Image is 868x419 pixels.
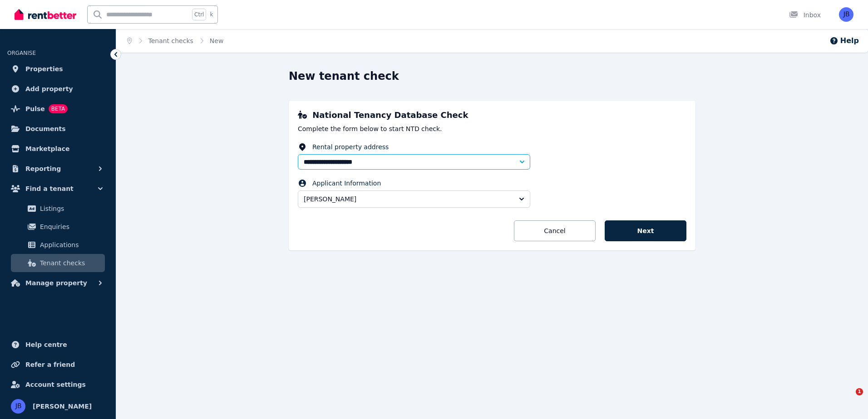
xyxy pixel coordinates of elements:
[40,203,101,214] span: Listings
[312,179,381,188] span: Applicant Information
[15,8,76,21] img: RentBetter
[7,160,108,178] button: Reporting
[312,142,389,151] span: Rental property address
[40,221,101,232] span: Enquiries
[298,124,686,133] p: Complete the form below to start NTD check.
[298,110,686,121] h3: National Tenancy Database Check
[839,7,853,22] img: JACQUELINE BARRY
[514,220,596,241] a: Cancel
[7,60,108,78] a: Properties
[25,143,69,154] span: Marketplace
[289,69,399,83] h1: New tenant check
[25,359,75,370] span: Refer a friend
[11,218,105,236] a: Enquiries
[192,9,206,20] span: Ctrl
[605,220,686,241] button: Next
[856,388,863,395] span: 1
[40,258,101,268] span: Tenant checks
[7,100,108,118] a: PulseBETA
[11,399,25,414] img: JACQUELINE BARRY
[7,140,108,158] a: Marketplace
[25,123,66,134] span: Documents
[7,50,36,56] span: ORGANISE
[25,103,45,114] span: Pulse
[7,180,108,198] button: Find a tenant
[25,163,61,174] span: Reporting
[116,29,234,53] nav: Breadcrumb
[25,379,86,390] span: Account settings
[25,278,87,288] span: Manage property
[11,236,105,254] a: Applications
[7,80,108,98] a: Add property
[210,11,213,18] span: k
[7,120,108,138] a: Documents
[40,239,101,250] span: Applications
[789,10,821,19] div: Inbox
[829,35,859,46] button: Help
[33,401,92,412] span: [PERSON_NAME]
[25,63,63,74] span: Properties
[7,336,108,354] a: Help centre
[25,183,74,194] span: Find a tenant
[837,388,859,410] iframe: Intercom live chat
[7,274,108,292] button: Manage property
[25,339,67,350] span: Help centre
[7,375,108,394] a: Account settings
[148,37,193,44] a: Tenant checks
[25,83,73,94] span: Add property
[11,254,105,272] a: Tenant checks
[7,356,108,374] a: Refer a friend
[210,36,224,45] span: New
[11,200,105,218] a: Listings
[304,195,512,204] span: [PERSON_NAME]
[49,104,68,113] span: BETA
[298,190,530,208] button: [PERSON_NAME]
